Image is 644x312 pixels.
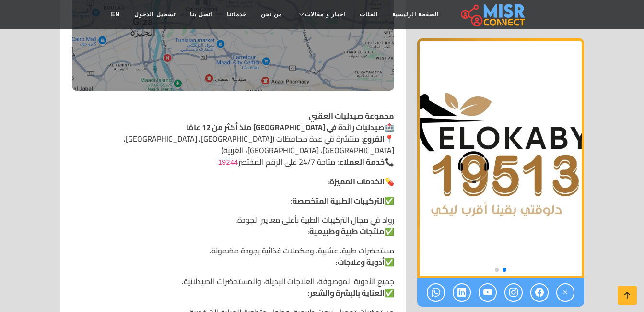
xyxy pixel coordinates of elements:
p: رواد في مجال التركيبات الطبية بأعلى معايير الجودة. ✅ : [72,214,394,237]
strong: العناية بالبشرة والشعر [310,286,385,300]
strong: صيدليات رائدة في [GEOGRAPHIC_DATA] منذ أكثر من 12 عامًا [186,120,385,134]
img: مجموعة صيدليات العقبي [417,38,584,278]
p: جميع الأدوية الموصوفة، العلاجات البديلة، والمستحضرات الصيدلانية. ✅ : [72,276,394,299]
strong: الفروع [363,132,385,146]
a: الصفحة الرئيسية [385,5,446,24]
strong: مجموعة صيدليات العقبي [309,108,394,123]
a: تسجيل الدخول [127,5,182,24]
a: الفئات [352,5,385,24]
img: main.misr_connect [461,2,525,26]
strong: التركيبات الطبية المتخصصة [293,193,385,208]
span: Go to slide 2 [495,268,499,272]
strong: أدوية وعلاجات [338,255,385,269]
a: خدماتنا [220,5,254,24]
strong: منتجات طبية وطبيعية [309,224,385,239]
p: 🏥 📍 : منتشرة في عدة محافظات ([GEOGRAPHIC_DATA]، [GEOGRAPHIC_DATA]، [GEOGRAPHIC_DATA]، [GEOGRAPHIC... [72,110,394,168]
a: EN [104,5,128,24]
p: مستحضرات طبية، عشبية، ومكملات غذائية بجودة مضمونة. ✅ : [72,245,394,268]
div: 1 / 2 [417,38,584,278]
span: Go to slide 1 [503,268,506,272]
code: 19244 [218,159,238,167]
strong: الخدمات المميزة [329,174,385,189]
a: اتصل بنا [183,5,220,24]
a: من نحن [254,5,289,24]
a: اخبار و مقالات [289,5,352,24]
span: اخبار و مقالات [305,10,345,19]
p: 💊 : [72,176,394,187]
p: ✅ : [72,195,394,206]
strong: خدمة العملاء [339,155,385,169]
